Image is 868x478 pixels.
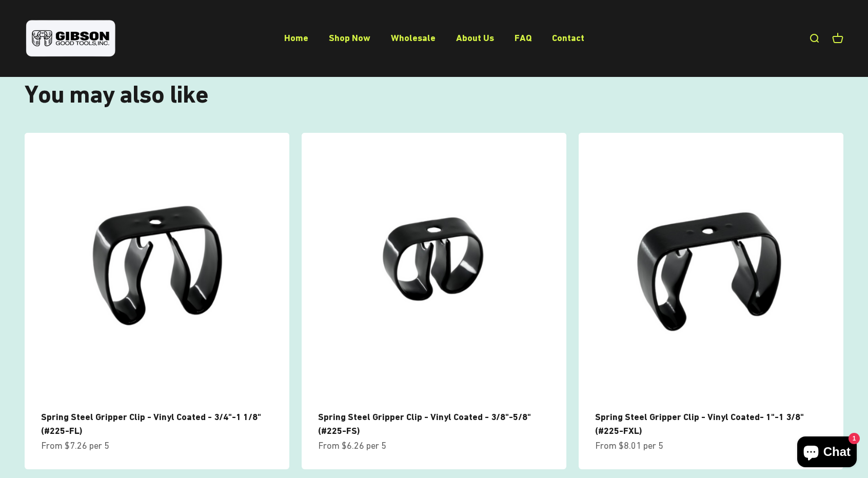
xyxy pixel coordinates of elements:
[794,436,860,470] inbox-online-store-chat: Shopify online store chat
[318,411,531,436] a: Spring Steel Gripper Clip - Vinyl Coated - 3/8"-5/8" (#225-FS)
[41,411,261,436] a: Spring Steel Gripper Clip - Vinyl Coated - 3/4"-1 1/8" (#225-FL)
[595,439,663,453] sale-price: From $8.01 per 5
[25,80,208,108] split-lines: You may also like
[456,32,494,43] a: About Us
[595,411,804,436] a: Spring Steel Gripper Clip - Vinyl Coated- 1"-1 3/8" (#225-FXL)
[329,32,370,43] a: Shop Now
[318,439,386,453] sale-price: From $6.26 per 5
[515,32,531,43] a: FAQ
[284,32,308,43] a: Home
[391,32,436,43] a: Wholesale
[552,32,584,43] a: Contact
[41,439,109,453] sale-price: From $7.26 per 5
